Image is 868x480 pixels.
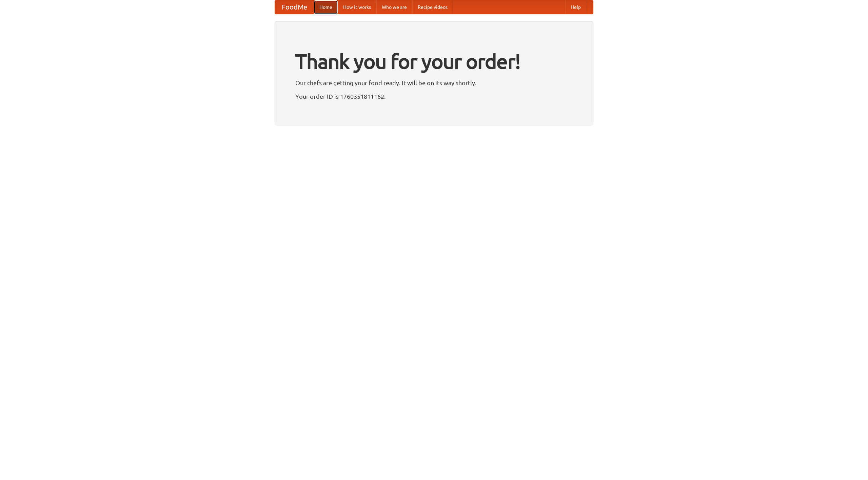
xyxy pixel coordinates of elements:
[295,45,573,78] h1: Thank you for your order!
[376,0,412,14] a: Who we are
[338,0,376,14] a: How it works
[295,78,573,88] p: Our chefs are getting your food ready. It will be on its way shortly.
[412,0,453,14] a: Recipe videos
[314,0,338,14] a: Home
[295,91,573,101] p: Your order ID is 1760351811162.
[565,0,586,14] a: Help
[275,0,314,14] a: FoodMe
